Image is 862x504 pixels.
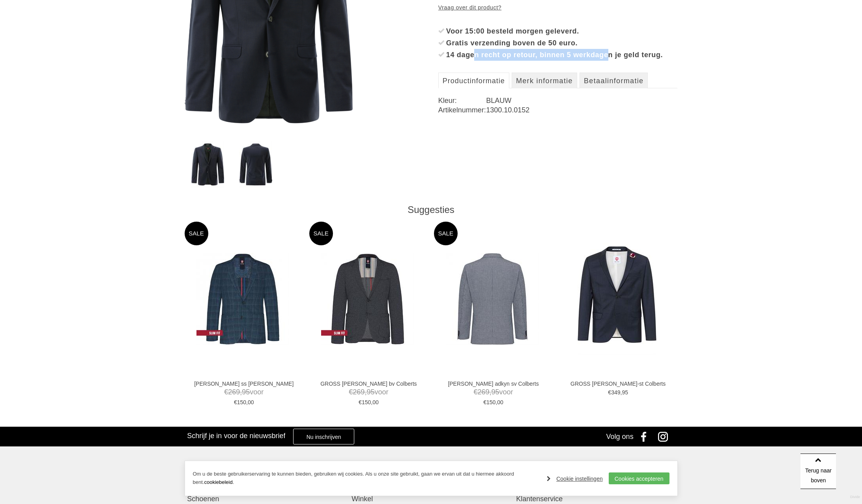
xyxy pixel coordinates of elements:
dt: Kleur: [438,96,486,105]
p: Om u de beste gebruikerservaring te kunnen bieden, gebruiken wij cookies. Als u onze site gebruik... [193,470,539,487]
span: 269 [353,388,365,396]
img: GROSS Cg patrick-st Colberts [578,243,656,355]
a: Divide [850,492,860,502]
span: voor [314,387,423,397]
span: 150 [237,399,246,405]
span: 00 [372,399,379,405]
a: [PERSON_NAME] adkyn sv Colberts [439,380,548,387]
li: 14 dagen recht op retour, binnen 5 werkdagen je geld terug. [438,49,678,61]
span: , [371,399,372,405]
span: € [483,399,486,405]
a: GROSS [PERSON_NAME]-st Colberts [563,380,673,387]
a: [PERSON_NAME] ss [PERSON_NAME] [189,380,299,387]
span: , [365,388,366,396]
img: GROSS Cg carter bv Colberts [321,253,414,345]
img: gross-cg-caden-amf-sv-colberts [239,141,272,188]
span: 95 [492,388,499,396]
span: 95 [242,388,250,396]
a: Terug naar boven [800,454,836,489]
span: 95 [366,388,374,396]
span: 00 [497,399,503,405]
a: Facebook [636,427,655,446]
div: Gratis verzending boven de 50 euro. [446,37,678,49]
span: € [473,388,477,396]
span: 150 [486,399,496,405]
a: Betaalinformatie [580,73,648,88]
span: 150 [362,399,371,405]
a: Klantenservice [516,494,675,504]
a: cookiebeleid [204,479,232,485]
span: , [496,399,497,405]
div: Volg ons [606,427,634,446]
a: Merk informatie [512,73,577,88]
span: € [608,389,611,396]
span: , [621,389,622,396]
a: Instagram [655,427,675,446]
div: Suggesties [185,204,678,216]
a: Winkel [352,494,510,504]
span: voor [439,387,548,397]
img: gross-cg-caden-amf-sv-colberts [191,141,224,188]
span: , [490,388,492,396]
a: Schoenen [187,494,346,504]
h3: Schrijf je in voor de nieuwsbrief [187,431,285,440]
span: , [240,388,242,396]
a: Productinformatie [438,73,509,88]
span: 349 [611,389,620,396]
span: 269 [228,388,240,396]
span: € [234,399,237,405]
dt: Artikelnummer: [438,105,486,115]
span: , [246,399,248,405]
a: Cookie instellingen [547,473,603,485]
span: voor [189,387,299,397]
div: Voor 15:00 besteld morgen geleverd. [446,25,678,37]
span: € [224,388,228,396]
img: GROSS Cg adkyn sv Colberts [446,253,539,345]
img: GROSS Chris ss Colberts [196,253,289,345]
span: 95 [622,389,628,396]
dd: 1300.10.0152 [486,105,677,115]
a: Vraag over dit product? [438,2,501,13]
span: € [349,388,353,396]
a: GROSS [PERSON_NAME] bv Colberts [314,380,423,387]
dd: BLAUW [486,96,677,105]
span: 00 [248,399,254,405]
a: Nu inschrijven [293,429,354,444]
span: 269 [477,388,489,396]
span: € [359,399,362,405]
a: Cookies accepteren [609,472,669,484]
